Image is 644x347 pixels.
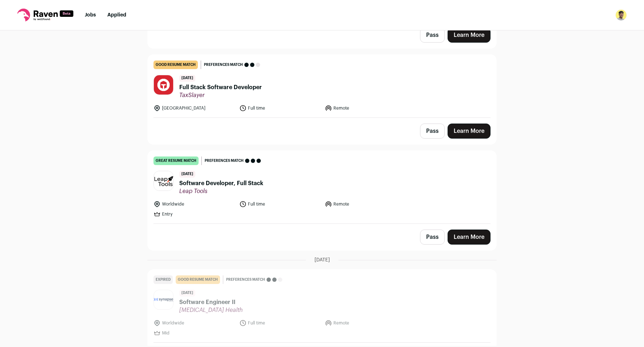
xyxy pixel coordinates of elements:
li: Remote [325,105,406,112]
span: Leap Tools [179,188,263,195]
div: Expired [153,275,173,284]
span: [DATE] [179,171,195,178]
img: f3c3784a4cfd3ffdacf1de5267cefca12ac7588e8a0876073617eb1ae98cd315.png [154,298,173,302]
li: Worldwide [153,319,235,327]
a: good resume match Preferences match [DATE] Full Stack Software Developer TaxSlayer [GEOGRAPHIC_DA... [148,55,496,117]
li: Full time [239,201,321,208]
span: [DATE] [179,75,195,82]
span: Preferences match [205,157,244,164]
img: 17259418-medium_jpg [615,9,627,21]
button: Pass [420,124,445,139]
li: Remote [325,201,406,208]
div: great resume match [153,156,199,165]
a: Learn More [448,230,491,245]
span: Preferences match [204,61,243,68]
li: Entry [153,211,235,218]
a: Learn More [448,28,491,43]
a: Expired good resume match Preferences match [DATE] Software Engineer II [MEDICAL_DATA] Health Wor... [148,270,496,342]
img: 1fb7f78ef01abac7f29b32b51f7ab4029e098f2d861d06cac99aa3f066764c06.jpg [154,75,173,95]
div: good resume match [176,275,220,284]
li: Full time [239,105,321,112]
li: [GEOGRAPHIC_DATA] [153,105,235,112]
span: [DATE] [179,290,195,297]
span: Software Developer, Full Stack [179,179,263,188]
a: great resume match Preferences match [DATE] Software Developer, Full Stack Leap Tools Worldwide F... [148,151,496,223]
span: Software Engineer II [179,298,243,307]
div: good resume match [153,61,198,69]
a: Learn More [448,124,491,139]
li: Worldwide [153,201,235,208]
img: bfcbab2c7c09feba882793d09667f704fc773f86a84467dedb74b637d4c10bef.jpg [154,171,173,191]
span: Preferences match [226,276,265,283]
a: Jobs [85,13,96,18]
span: Full Stack Software Developer [179,83,262,92]
span: [DATE] [314,256,330,264]
button: Pass [420,230,445,245]
a: Applied [107,13,126,18]
span: [MEDICAL_DATA] Health [179,307,243,314]
li: Full time [239,319,321,327]
button: Pass [420,28,445,43]
li: Remote [325,319,406,327]
span: TaxSlayer [179,92,262,99]
li: Mid [153,329,235,337]
button: Open dropdown [615,9,627,21]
